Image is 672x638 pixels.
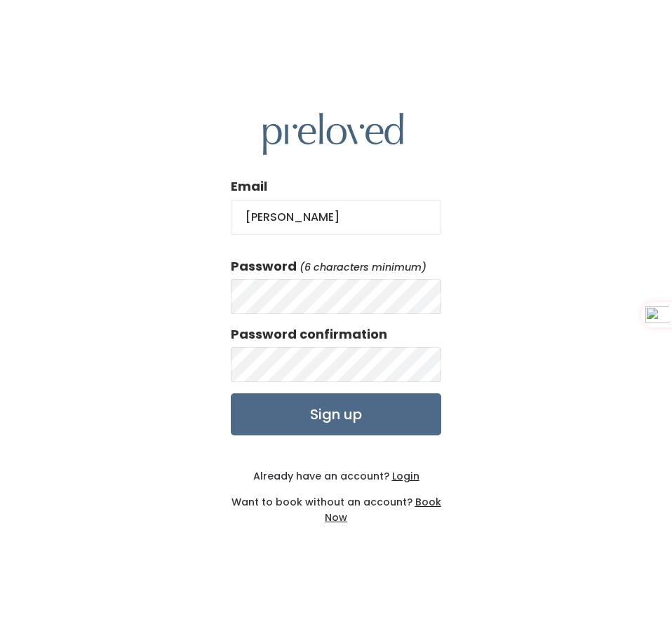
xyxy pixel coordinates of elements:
div: Already have an account? [231,469,441,484]
div: Want to book without an account? [231,484,441,524]
label: Password confirmation [231,325,387,344]
a: Book Now [325,495,441,524]
label: Email [231,177,267,196]
a: Login [389,469,419,483]
u: Login [392,469,419,483]
img: preloved logo [263,113,403,154]
label: Password [231,257,297,276]
input: Sign up [231,393,441,435]
em: (6 characters minimum) [300,260,426,274]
